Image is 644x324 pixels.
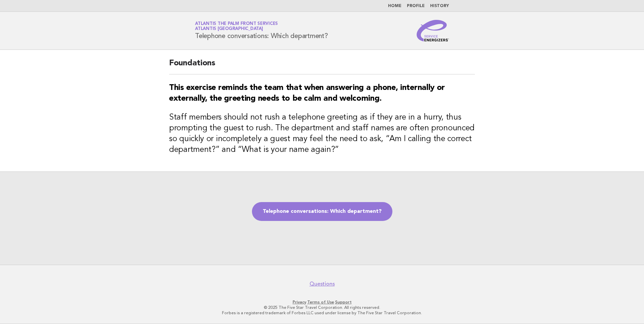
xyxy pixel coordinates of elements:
a: History [430,4,449,8]
h2: Foundations [169,58,475,74]
a: Privacy [293,300,306,304]
p: © 2025 The Five Star Travel Corporation. All rights reserved. [116,305,528,310]
p: · · [116,299,528,305]
a: Questions [310,281,335,287]
h3: Staff members should not rush a telephone greeting as if they are in a hurry, thus prompting the ... [169,112,475,155]
span: Atlantis [GEOGRAPHIC_DATA] [195,27,263,31]
a: Telephone conversations: Which department? [252,202,392,221]
p: Forbes is a registered trademark of Forbes LLC used under license by The Five Star Travel Corpora... [116,310,528,316]
a: Terms of Use [307,300,334,304]
strong: This exercise reminds the team that when answering a phone, internally or externally, the greetin... [169,84,445,103]
a: Home [388,4,401,8]
a: Atlantis The Palm Front ServicesAtlantis [GEOGRAPHIC_DATA] [195,22,278,31]
a: Support [335,300,352,304]
img: Service Energizers [417,20,449,41]
h1: Telephone conversations: Which department? [195,22,328,39]
a: Profile [407,4,425,8]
